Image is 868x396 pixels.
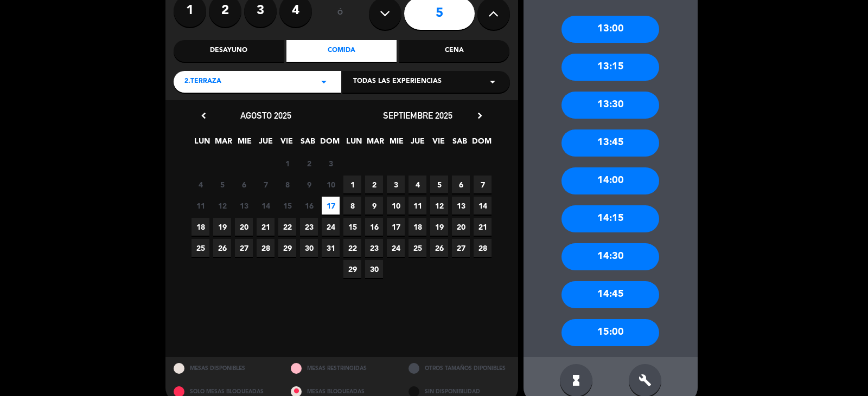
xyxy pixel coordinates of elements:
[278,154,296,172] span: 1
[452,197,470,215] span: 13
[235,218,253,236] span: 20
[214,135,232,153] span: MAR
[257,218,275,236] span: 21
[213,197,231,215] span: 12
[300,239,318,257] span: 30
[472,135,490,153] span: DOM
[213,239,231,257] span: 26
[409,218,426,236] span: 18
[409,176,426,193] span: 4
[184,76,221,87] span: 2.Terraza
[322,154,340,172] span: 3
[365,239,383,257] span: 23
[322,197,340,215] span: 17
[430,239,448,257] span: 26
[278,197,296,215] span: 15
[451,135,469,153] span: SAB
[165,357,283,380] div: MESAS DISPONIBLES
[561,16,659,43] div: 13:00
[561,54,659,81] div: 13:15
[474,239,492,257] span: 28
[174,40,284,62] div: Desayuno
[299,135,317,153] span: SAB
[561,319,659,346] div: 15:00
[452,218,470,236] span: 20
[300,176,318,193] span: 9
[240,110,291,121] span: agosto 2025
[639,374,652,387] i: build
[561,92,659,119] div: 13:30
[353,76,442,87] span: Todas las experiencias
[387,176,405,193] span: 3
[452,239,470,257] span: 27
[193,135,211,153] span: LUN
[430,135,448,153] span: VIE
[300,154,318,172] span: 2
[322,239,340,257] span: 31
[409,197,426,215] span: 11
[278,239,296,257] span: 29
[365,197,383,215] span: 9
[486,75,499,88] i: arrow_drop_down
[300,218,318,236] span: 23
[343,218,361,236] span: 15
[192,239,209,257] span: 25
[343,176,361,193] span: 1
[235,197,253,215] span: 13
[322,176,340,193] span: 10
[343,197,361,215] span: 8
[257,135,275,153] span: JUE
[561,129,659,157] div: 13:45
[278,218,296,236] span: 22
[561,243,659,270] div: 14:30
[235,176,253,193] span: 6
[409,135,426,153] span: JUE
[474,176,492,193] span: 7
[409,239,426,257] span: 25
[474,197,492,215] span: 14
[192,218,209,236] span: 18
[345,135,363,153] span: LUN
[257,239,275,257] span: 28
[278,135,296,153] span: VIE
[257,197,275,215] span: 14
[235,135,253,153] span: MIE
[474,110,486,121] i: chevron_right
[213,176,231,193] span: 5
[430,197,448,215] span: 12
[387,135,405,153] span: MIE
[561,205,659,232] div: 14:15
[399,40,509,62] div: Cena
[192,197,209,215] span: 11
[452,176,470,193] span: 6
[366,135,384,153] span: MAR
[235,239,253,257] span: 27
[387,197,405,215] span: 10
[343,239,361,257] span: 22
[383,110,452,121] span: septiembre 2025
[213,218,231,236] span: 19
[286,40,397,62] div: Comida
[320,135,338,153] span: DOM
[430,218,448,236] span: 19
[561,167,659,194] div: 14:00
[257,176,275,193] span: 7
[322,218,340,236] span: 24
[561,281,659,308] div: 14:45
[474,218,492,236] span: 21
[365,176,383,193] span: 2
[343,260,361,278] span: 29
[387,239,405,257] span: 24
[283,357,400,380] div: MESAS RESTRINGIDAS
[192,176,209,193] span: 4
[570,374,583,387] i: hourglass_full
[278,176,296,193] span: 8
[300,197,318,215] span: 16
[400,357,518,380] div: OTROS TAMAÑOS DIPONIBLES
[198,110,209,121] i: chevron_left
[317,75,330,88] i: arrow_drop_down
[365,218,383,236] span: 16
[430,176,448,193] span: 5
[365,260,383,278] span: 30
[387,218,405,236] span: 17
